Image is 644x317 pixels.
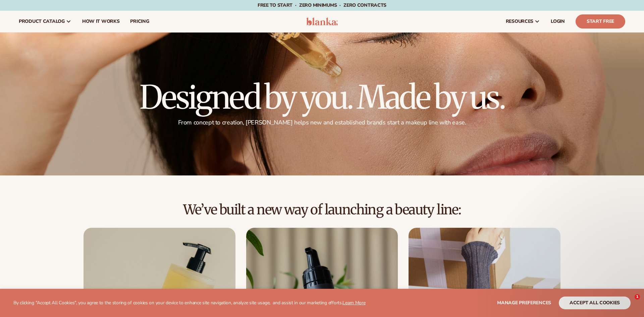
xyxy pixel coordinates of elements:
[506,19,533,24] span: resources
[497,300,551,306] span: Manage preferences
[545,11,570,32] a: LOGIN
[500,11,545,32] a: resources
[559,297,631,309] button: accept all cookies
[82,19,120,24] span: How It Works
[19,202,625,217] h2: We’ve built a new way of launching a beauty line:
[576,14,625,29] a: Start Free
[621,294,637,310] iframe: Intercom live chat
[125,11,154,32] a: pricing
[497,297,551,309] button: Manage preferences
[13,11,77,32] a: product catalog
[258,2,386,8] span: Free to start · ZERO minimums · ZERO contracts
[342,300,365,306] a: Learn More
[13,300,366,306] p: By clicking "Accept All Cookies", you agree to the storing of cookies on your device to enhance s...
[551,19,565,24] span: LOGIN
[306,17,338,25] img: logo
[140,81,504,113] h1: Designed by you. Made by us.
[19,19,65,24] span: product catalog
[635,294,640,300] span: 1
[77,11,125,32] a: How It Works
[140,119,504,126] p: From concept to creation, [PERSON_NAME] helps new and established brands start a makeup line with...
[130,19,149,24] span: pricing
